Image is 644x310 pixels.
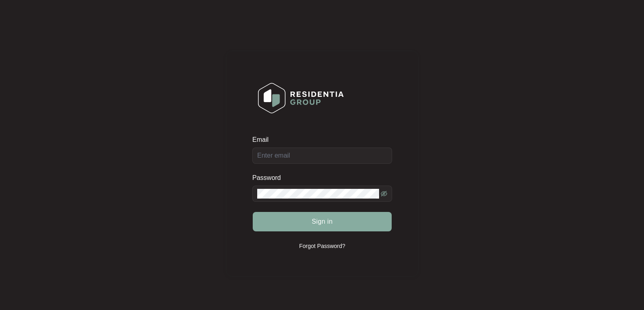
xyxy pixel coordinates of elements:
[253,77,349,119] img: Login Logo
[312,217,333,227] span: Sign in
[252,136,274,144] label: Email
[252,174,287,182] label: Password
[252,148,392,164] input: Email
[381,190,387,197] span: eye-invisible
[299,242,345,250] p: Forgot Password?
[257,189,379,199] input: Password
[253,212,392,231] button: Sign in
